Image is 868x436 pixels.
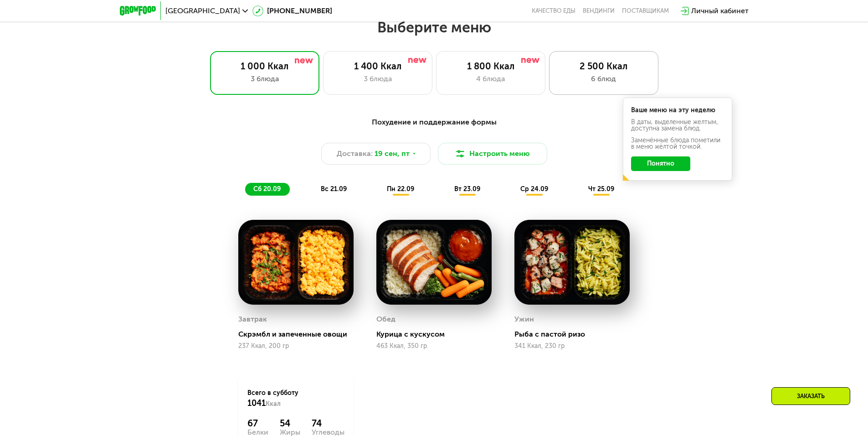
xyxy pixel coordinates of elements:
div: 463 Ккал, 350 гр [376,343,492,350]
div: В даты, выделенные желтым, доступна замена блюд. [631,119,724,132]
span: сб 20.09 [253,185,281,193]
div: Курица с кускусом [376,330,499,339]
div: Углеводы [312,429,344,436]
div: Жиры [280,429,300,436]
div: поставщикам [622,7,669,15]
div: Похудение и поддержание формы [164,117,704,128]
div: 1 800 Ккал [446,61,536,72]
span: пн 22.09 [387,185,414,193]
div: Заменённые блюда пометили в меню жёлтой точкой. [631,137,724,150]
div: Ужин [514,312,534,326]
span: ср 24.09 [520,185,548,193]
div: Скрэмбл и запеченные овощи [238,330,361,339]
div: Всего в субботу [247,389,344,409]
div: Завтрак [238,312,267,326]
button: Настроить меню [438,143,547,165]
div: Белки [247,429,268,436]
span: 19 сен, пт [375,148,410,159]
span: вт 23.09 [454,185,480,193]
a: [PHONE_NUMBER] [252,5,332,16]
span: Доставка: [337,148,373,159]
span: чт 25.09 [588,185,614,193]
div: 237 Ккал, 200 гр [238,343,354,350]
a: Вендинги [583,7,615,15]
div: 1 400 Ккал [333,61,423,72]
span: вс 21.09 [321,185,347,193]
div: 74 [312,418,344,429]
span: [GEOGRAPHIC_DATA] [165,7,240,15]
div: 3 блюда [333,73,423,84]
div: 1 000 Ккал [220,61,310,72]
div: 341 Ккал, 230 гр [514,343,630,350]
div: 4 блюда [446,73,536,84]
h2: Выберите меню [29,18,839,36]
div: 2 500 Ккал [559,61,649,72]
div: 54 [280,418,300,429]
div: Заказать [771,387,850,405]
div: 67 [247,418,268,429]
a: Качество еды [532,7,575,15]
div: Ваше меню на эту неделю [631,107,724,114]
div: Рыба с пастой ризо [514,330,637,339]
span: 1041 [247,398,266,408]
div: Личный кабинет [691,5,749,16]
button: Понятно [631,156,690,171]
div: 6 блюд [559,73,649,84]
div: Обед [376,312,395,326]
div: 3 блюда [220,73,310,84]
span: Ккал [266,400,281,408]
